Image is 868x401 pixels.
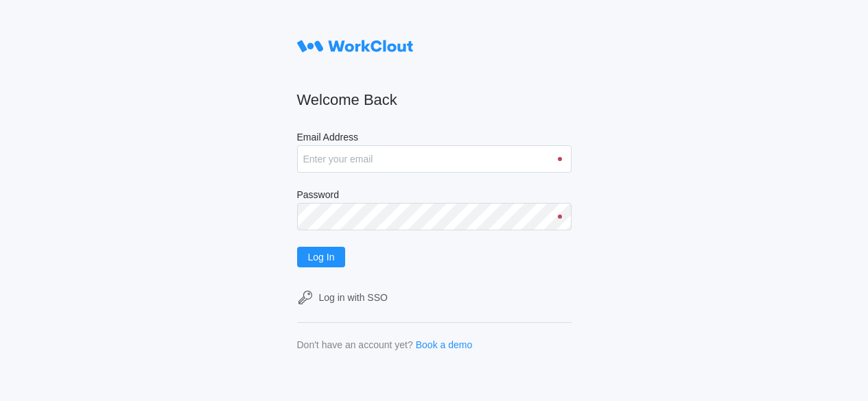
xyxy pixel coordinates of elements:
[297,339,413,350] div: Don't have an account yet?
[297,132,572,145] label: Email Address
[297,90,572,110] h2: Welcome Back
[297,289,572,306] a: Log in with SSO
[319,292,388,303] div: Log in with SSO
[297,247,346,267] button: Log In
[308,252,335,262] span: Log In
[297,189,572,203] label: Password
[416,339,473,350] a: Book a demo
[297,145,572,173] input: Enter your email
